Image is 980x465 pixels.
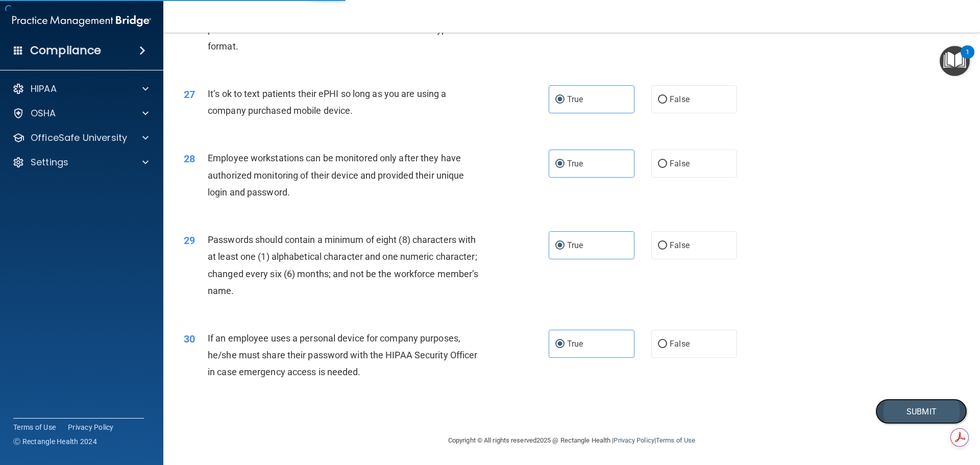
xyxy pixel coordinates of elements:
[614,436,654,444] a: Privacy Policy
[12,132,149,144] a: OfficeSafe University
[658,242,667,250] input: False
[658,160,667,168] input: False
[12,83,149,95] a: HIPAA
[31,83,57,95] p: HIPAA
[68,422,114,432] a: Privacy Policy
[31,156,68,168] p: Settings
[875,399,967,425] button: Submit
[567,159,583,168] span: True
[940,46,970,76] button: Open Resource Center, 1 new notification
[567,240,583,250] span: True
[12,107,149,119] a: OSHA
[670,159,690,168] span: False
[13,422,56,432] a: Terms of Use
[184,234,195,247] span: 29
[658,96,667,104] input: False
[555,96,565,104] input: True
[31,107,56,119] p: OSHA
[658,340,667,348] input: False
[12,11,151,31] img: PMB logo
[555,340,565,348] input: True
[966,52,969,65] div: 1
[555,160,565,168] input: True
[670,94,690,104] span: False
[670,240,690,250] span: False
[555,242,565,250] input: True
[385,424,758,457] div: Copyright © All rights reserved 2025 @ Rectangle Health | |
[567,94,583,104] span: True
[567,339,583,349] span: True
[208,153,464,197] span: Employee workstations can be monitored only after they have authorized monitoring of their device...
[208,88,446,116] span: It’s ok to text patients their ePHI so long as you are using a company purchased mobile device.
[30,43,101,58] h4: Compliance
[184,333,195,345] span: 30
[31,132,127,144] p: OfficeSafe University
[13,436,97,447] span: Ⓒ Rectangle Health 2024
[184,88,195,101] span: 27
[656,436,695,444] a: Terms of Use
[12,156,149,168] a: Settings
[670,339,690,349] span: False
[184,153,195,165] span: 28
[208,234,478,296] span: Passwords should contain a minimum of eight (8) characters with at least one (1) alphabetical cha...
[208,333,477,377] span: If an employee uses a personal device for company purposes, he/she must share their password with...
